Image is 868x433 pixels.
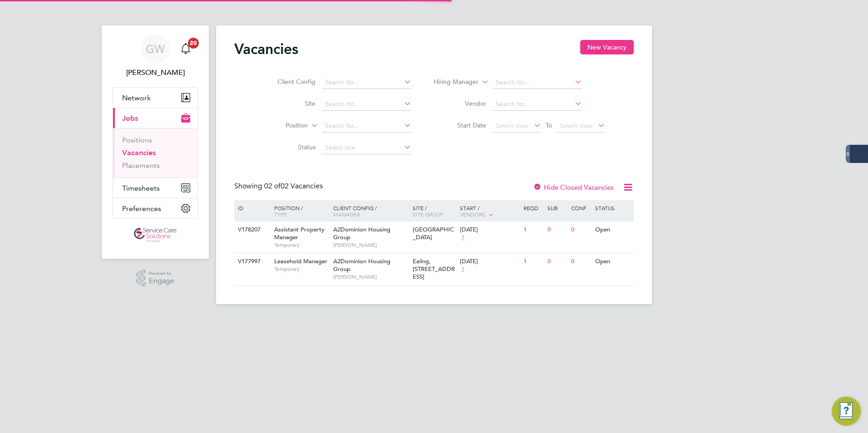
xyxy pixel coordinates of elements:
[410,200,458,222] div: Site /
[113,88,197,108] button: Network
[177,34,195,64] a: 20
[146,43,165,55] span: GW
[122,114,138,123] span: Jobs
[274,266,329,273] span: Temporary
[593,221,632,238] div: Open
[832,397,861,426] button: Engage Resource Center
[134,228,177,242] img: servicecare-logo-retina.png
[569,253,592,270] div: 0
[333,226,390,241] span: A2Dominion Housing Group
[545,200,569,216] div: Sub
[460,226,519,234] div: [DATE]
[333,257,390,273] span: A2Dominion Housing Group
[569,221,592,238] div: 0
[236,221,267,238] div: V178207
[426,78,478,87] label: Hiring Manager
[493,98,582,111] input: Search for...
[545,221,569,238] div: 0
[521,221,545,238] div: 1
[102,25,209,259] nav: Main navigation
[122,204,161,213] span: Preferences
[333,211,360,218] span: Manager
[593,253,632,270] div: Open
[264,182,281,191] span: 02 of
[322,76,411,89] input: Search for...
[263,99,316,108] label: Site
[188,38,199,49] span: 20
[333,241,408,249] span: [PERSON_NAME]
[593,200,632,216] div: Status
[149,277,174,285] span: Engage
[263,143,316,151] label: Status
[333,273,408,280] span: [PERSON_NAME]
[521,253,545,270] div: 1
[331,200,410,222] div: Client Config /
[434,99,486,108] label: Vendor
[122,161,160,170] a: Placements
[413,211,444,218] span: Site Group
[263,78,316,86] label: Client Config
[493,76,582,89] input: Search for...
[496,122,528,130] span: Select date
[533,183,614,192] label: Hide Closed Vacancies
[234,40,298,58] h2: Vacancies
[267,200,331,222] div: Position /
[113,67,198,78] span: George Westhead
[113,34,198,78] a: GW[PERSON_NAME]
[122,148,156,157] a: Vacancies
[580,40,634,54] button: New Vacancy
[274,257,327,265] span: Leasehold Manager
[122,136,152,144] a: Positions
[236,253,267,270] div: V177997
[460,234,466,241] span: 1
[543,119,555,131] span: To
[256,121,308,130] label: Position
[136,270,175,287] a: Powered byEngage
[460,258,519,266] div: [DATE]
[113,178,197,198] button: Timesheets
[234,182,325,191] div: Showing
[122,93,151,102] span: Network
[122,184,160,192] span: Timesheets
[413,226,454,241] span: [GEOGRAPHIC_DATA]
[113,128,197,177] div: Jobs
[274,211,287,218] span: Type
[113,228,198,242] a: Go to home page
[460,211,485,218] span: Vendors
[521,200,545,216] div: Reqd
[322,142,411,154] input: Select one
[113,108,197,128] button: Jobs
[236,200,267,216] div: ID
[274,226,325,241] span: Assistant Property Manager
[434,121,486,129] label: Start Date
[545,253,569,270] div: 0
[113,198,197,218] button: Preferences
[322,98,411,111] input: Search for...
[458,200,521,223] div: Start /
[560,122,592,130] span: Select date
[149,270,174,277] span: Powered by
[264,182,323,191] span: 02 Vacancies
[460,266,466,273] span: 1
[413,257,455,280] span: Ealing, [STREET_ADDRESS]
[274,241,329,249] span: Temporary
[569,200,592,216] div: Conf
[322,120,411,133] input: Search for...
